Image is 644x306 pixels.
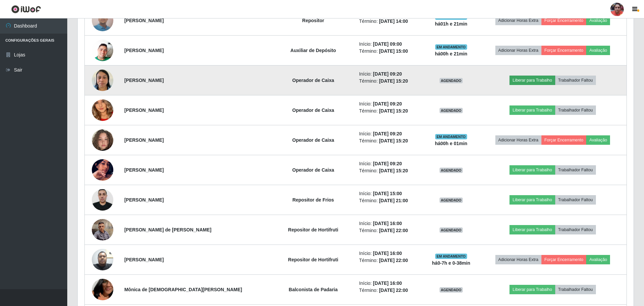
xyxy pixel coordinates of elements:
[292,137,334,143] strong: Operador de Caixa
[288,227,338,232] strong: Repositor de Hortifruti
[541,16,586,25] button: Forçar Encerramento
[373,71,402,77] time: [DATE] 09:20
[292,197,334,203] strong: Repositor de Frios
[359,137,419,144] li: Término:
[359,167,419,174] li: Término:
[359,100,419,107] li: Início:
[373,131,402,136] time: [DATE] 09:20
[373,161,402,166] time: [DATE] 09:20
[541,135,586,145] button: Forçar Encerramento
[495,255,541,264] button: Adicionar Horas Extra
[555,225,596,234] button: Trabalhador Faltou
[541,46,586,55] button: Forçar Encerramento
[509,165,555,175] button: Liberar para Trabalho
[509,195,555,205] button: Liberar para Trabalho
[509,285,555,294] button: Liberar para Trabalho
[435,44,467,50] span: EM ANDAMENTO
[359,287,419,294] li: Término:
[555,165,596,175] button: Trabalhador Faltou
[440,168,463,173] span: AGENDADO
[509,225,555,234] button: Liberar para Trabalho
[379,168,408,173] time: [DATE] 15:20
[440,108,463,113] span: AGENDADO
[292,107,334,113] strong: Operador de Caixa
[586,255,610,264] button: Avaliação
[359,41,419,48] li: Início:
[359,48,419,55] li: Término:
[359,160,419,167] li: Início:
[359,220,419,227] li: Início:
[373,101,402,106] time: [DATE] 09:20
[379,228,408,233] time: [DATE] 22:00
[373,221,402,226] time: [DATE] 16:00
[359,71,419,78] li: Início:
[124,78,164,83] strong: [PERSON_NAME]
[379,108,408,114] time: [DATE] 15:20
[555,105,596,115] button: Trabalhador Faltou
[509,76,555,85] button: Liberar para Trabalho
[586,46,610,55] button: Avaliação
[92,215,113,244] img: 1753238600136.jpeg
[435,141,467,146] strong: há 00 h e 01 min
[541,255,586,264] button: Forçar Encerramento
[359,250,419,257] li: Início:
[359,280,419,287] li: Início:
[291,48,336,53] strong: Auxiliar de Depósito
[124,107,164,113] strong: [PERSON_NAME]
[440,287,463,293] span: AGENDADO
[124,257,164,262] strong: [PERSON_NAME]
[292,78,334,83] strong: Operador de Caixa
[359,197,419,204] li: Término:
[124,18,164,23] strong: [PERSON_NAME]
[373,41,402,47] time: [DATE] 09:00
[359,130,419,137] li: Início:
[92,185,113,214] img: 1730211202642.jpeg
[373,191,402,196] time: [DATE] 15:00
[124,197,164,203] strong: [PERSON_NAME]
[555,195,596,205] button: Trabalhador Faltou
[11,5,41,13] img: CoreUI Logo
[289,287,338,292] strong: Balconista de Padaria
[124,167,164,173] strong: [PERSON_NAME]
[124,137,164,143] strong: [PERSON_NAME]
[432,260,470,266] strong: há 0-7 h e 0-38 min
[495,46,541,55] button: Adicionar Horas Extra
[586,16,610,25] button: Avaliação
[379,288,408,293] time: [DATE] 22:00
[373,251,402,256] time: [DATE] 16:00
[435,51,467,56] strong: há 00 h e 21 min
[495,135,541,145] button: Adicionar Horas Extra
[379,48,408,54] time: [DATE] 15:00
[92,245,113,274] img: 1755624541538.jpeg
[379,198,408,203] time: [DATE] 21:00
[435,21,467,27] strong: há 01 h e 21 min
[92,6,113,35] img: 1747319122183.jpeg
[435,134,467,139] span: EM ANDAMENTO
[379,138,408,143] time: [DATE] 15:20
[359,190,419,197] li: Início:
[92,31,113,70] img: 1751483964359.jpeg
[440,78,463,83] span: AGENDADO
[302,18,324,23] strong: Repositor
[440,227,463,233] span: AGENDADO
[373,280,402,286] time: [DATE] 16:00
[92,87,113,134] img: 1748920057634.jpeg
[495,16,541,25] button: Adicionar Horas Extra
[435,254,467,259] span: EM ANDAMENTO
[379,258,408,263] time: [DATE] 22:00
[92,66,113,94] img: 1754146149925.jpeg
[124,227,212,232] strong: [PERSON_NAME] de [PERSON_NAME]
[359,227,419,234] li: Término:
[509,105,555,115] button: Liberar para Trabalho
[555,76,596,85] button: Trabalhador Faltou
[379,18,408,24] time: [DATE] 14:00
[92,151,113,189] img: 1758229509214.jpeg
[359,107,419,115] li: Término:
[292,167,334,173] strong: Operador de Caixa
[359,257,419,264] li: Término:
[555,285,596,294] button: Trabalhador Faltou
[586,135,610,145] button: Avaliação
[379,78,408,84] time: [DATE] 15:20
[359,18,419,25] li: Término:
[440,198,463,203] span: AGENDADO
